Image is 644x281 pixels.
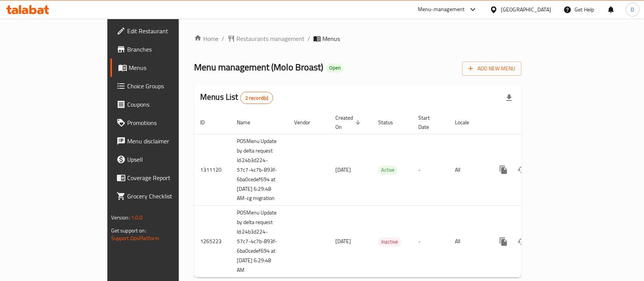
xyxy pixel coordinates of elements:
div: Active [378,166,398,175]
td: All [449,134,488,206]
span: Get support on: [111,226,146,236]
div: [GEOGRAPHIC_DATA] [501,5,551,14]
button: more [494,161,513,179]
div: Total records count [240,92,273,104]
a: Menus [110,58,215,77]
a: Choice Groups [110,77,215,95]
span: 1.0.0 [131,213,143,223]
div: Inactive [378,237,401,247]
a: Branches [110,40,215,58]
span: Menus [322,34,340,43]
button: Change Status [513,161,531,179]
span: [DATE] [335,236,351,246]
span: 2 record(s) [241,94,273,102]
td: All [449,206,488,278]
td: POSMenu Update by delta request Id:24b3d224-57c7-4c7b-893f-6ba0cedef694 at [DATE] 6:29:48 AM-cg m... [231,134,288,206]
a: Edit Restaurant [110,22,215,40]
table: enhanced table [194,111,574,278]
a: Restaurants management [227,34,304,43]
span: Menu disclaimer [127,136,209,146]
span: D [631,5,634,14]
button: Change Status [513,232,531,251]
span: Vendor [294,118,320,127]
span: Upsell [127,155,209,164]
span: ID [200,118,215,127]
span: Start Date [418,113,440,132]
div: Export file [500,89,518,107]
a: Support.OpsPlatform [111,233,160,243]
span: Choice Groups [127,81,209,91]
td: - [412,134,449,206]
a: Coverage Report [110,169,215,187]
span: Version: [111,213,130,223]
li: / [222,34,224,43]
td: - [412,206,449,278]
th: Actions [488,111,574,134]
span: Name [237,118,260,127]
span: Coupons [127,100,209,109]
a: Menu disclaimer [110,132,215,150]
span: Active [378,166,398,174]
span: Locale [455,118,479,127]
li: / [307,34,310,43]
button: Add New Menu [462,62,521,76]
span: Grocery Checklist [127,192,209,201]
a: Coupons [110,95,215,114]
a: Grocery Checklist [110,187,215,205]
span: Status [378,118,403,127]
span: Open [326,65,344,71]
div: Open [326,63,344,73]
nav: breadcrumb [194,34,521,43]
button: more [494,232,513,251]
span: [DATE] [335,165,351,175]
span: Add New Menu [468,64,515,73]
h2: Menus List [200,91,273,104]
span: Menu management ( Molo Broast ) [194,58,323,76]
div: Menu-management [418,5,465,14]
span: Edit Restaurant [127,26,209,36]
a: Promotions [110,114,215,132]
span: Coverage Report [127,173,209,182]
span: Branches [127,45,209,54]
td: POSMenu Update by delta request Id:24b3d224-57c7-4c7b-893f-6ba0cedef694 at [DATE] 6:29:48 AM [231,206,288,278]
span: Restaurants management [236,34,304,43]
span: Menus [129,63,209,72]
a: Upsell [110,150,215,169]
span: Created On [335,113,363,132]
span: Inactive [378,237,401,246]
span: Promotions [127,118,209,127]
